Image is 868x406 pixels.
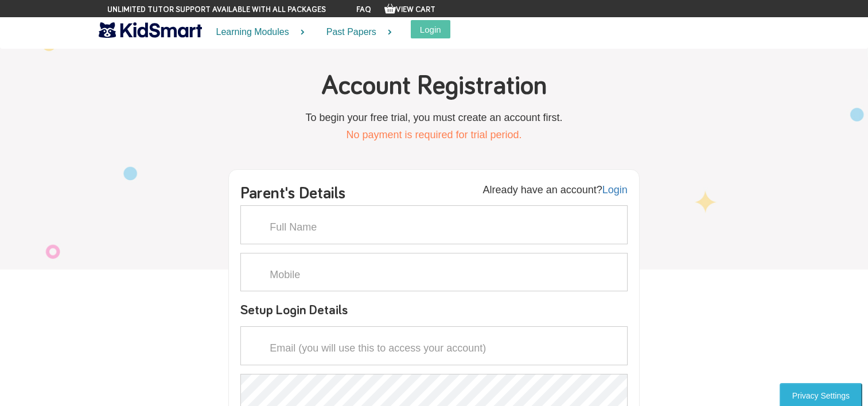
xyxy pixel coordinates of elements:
span: Unlimited tutor support available with all packages [107,4,326,15]
h3: Parent's Details [240,185,345,213]
h4: Setup Login Details [240,300,628,321]
h1: Account Registration [321,69,547,103]
span: No payment is required for trial period. [346,129,521,140]
a: FAQ [356,6,371,14]
button: Login [411,20,450,38]
p: Already have an account? [483,181,628,198]
a: View Cart [384,6,435,14]
a: Past Papers [312,17,399,48]
input: Mobile [240,253,628,292]
input: Full Name [240,205,628,244]
a: Login [602,184,628,196]
img: Your items in the shopping basket [384,3,396,14]
img: KidSmart logo [99,20,202,40]
input: Email (you will use this to access your account) [240,326,628,365]
a: Learning Modules [202,17,312,48]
